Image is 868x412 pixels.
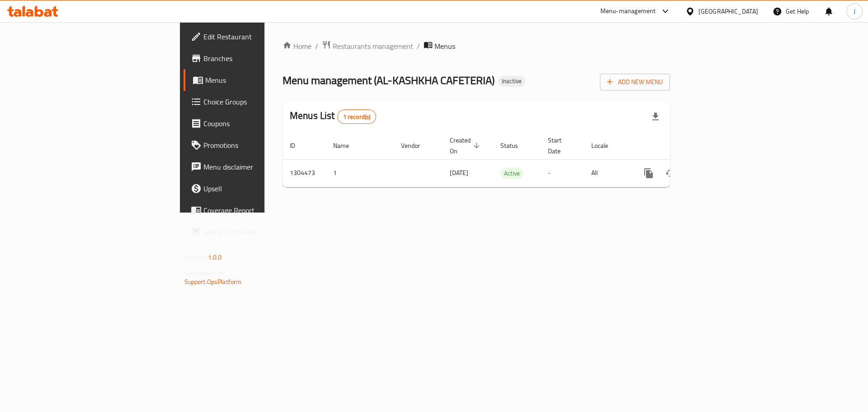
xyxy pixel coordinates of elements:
[607,76,663,88] span: Add New Menu
[290,140,307,151] span: ID
[698,6,758,16] div: [GEOGRAPHIC_DATA]
[584,159,631,187] td: All
[591,140,620,151] span: Locale
[283,132,732,187] table: enhanced table
[203,53,318,64] span: Branches
[184,134,325,156] a: Promotions
[283,70,495,90] span: Menu management ( AL-KASHKHA CAFETERIA )
[208,251,222,263] span: 1.0.0
[631,132,732,160] th: Actions
[184,156,325,178] a: Menu disclaimer
[184,113,325,134] a: Coupons
[434,41,455,52] span: Menus
[205,75,318,85] span: Menus
[203,227,318,237] span: Grocery Checklist
[203,140,318,151] span: Promotions
[500,140,530,151] span: Status
[290,109,376,124] h2: Menus List
[333,140,361,151] span: Name
[322,40,413,52] a: Restaurants management
[203,118,318,129] span: Coupons
[184,221,325,243] a: Grocery Checklist
[203,161,318,172] span: Menu disclaimer
[184,47,325,69] a: Branches
[203,205,318,216] span: Coverage Report
[548,135,573,156] span: Start Date
[660,162,681,184] button: Change Status
[498,76,525,87] div: Inactive
[600,6,656,17] div: Menu-management
[184,91,325,113] a: Choice Groups
[854,6,855,16] span: J
[500,168,524,179] span: Active
[203,31,318,42] span: Edit Restaurant
[184,251,207,263] span: Version:
[203,96,318,107] span: Choice Groups
[203,183,318,194] span: Upsell
[184,178,325,199] a: Upsell
[498,77,525,85] span: Inactive
[638,162,660,184] button: more
[338,113,376,121] span: 1 record(s)
[184,26,325,47] a: Edit Restaurant
[645,106,666,128] div: Export file
[450,135,482,156] span: Created On
[326,159,394,187] td: 1
[184,267,226,279] span: Get support on:
[184,69,325,91] a: Menus
[541,159,584,187] td: -
[283,40,670,52] nav: breadcrumb
[337,109,377,124] div: Total records count
[417,41,420,52] li: /
[401,140,432,151] span: Vendor
[450,167,468,179] span: [DATE]
[184,276,242,288] a: Support.OpsPlatform
[500,168,524,179] div: Active
[184,199,325,221] a: Coverage Report
[333,41,413,52] span: Restaurants management
[600,74,670,90] button: Add New Menu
